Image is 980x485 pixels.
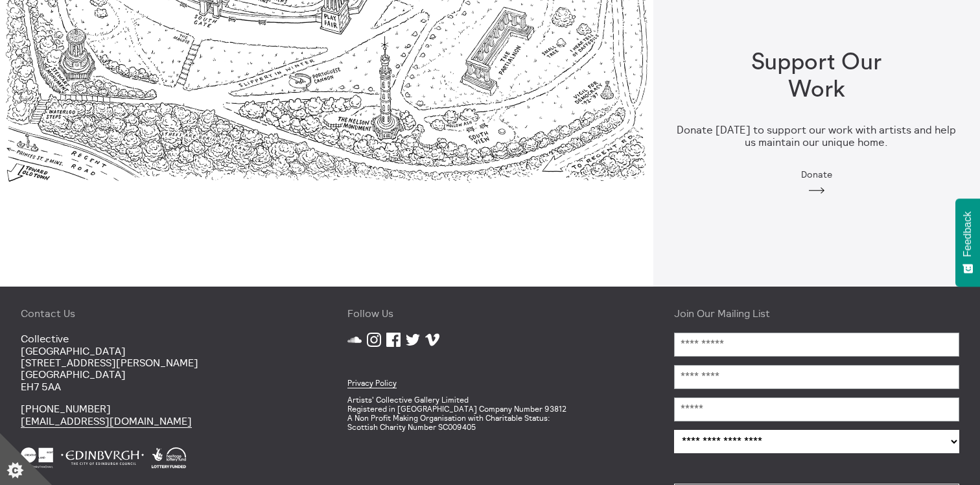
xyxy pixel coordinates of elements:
h3: Donate [DATE] to support our work with artists and help us maintain our unique home. [674,124,959,148]
h1: Support Our Work [734,49,900,103]
h4: Join Our Mailing List [674,307,959,319]
h4: Follow Us [347,307,633,319]
p: Collective [GEOGRAPHIC_DATA] [STREET_ADDRESS][PERSON_NAME] [GEOGRAPHIC_DATA] EH7 5AA [21,333,306,392]
button: Feedback - Show survey [955,198,980,287]
span: Feedback [962,211,974,257]
p: [PHONE_NUMBER] [21,403,306,427]
p: Artists' Collective Gallery Limited Registered in [GEOGRAPHIC_DATA] Company Number 93812 A Non Pr... [347,396,633,431]
a: Privacy Policy [347,378,397,388]
span: Donate [801,169,832,180]
h4: Contact Us [21,307,306,319]
img: Heritage Lottery Fund [152,447,186,468]
img: City Of Edinburgh Council White [61,447,144,468]
a: [EMAIL_ADDRESS][DOMAIN_NAME] [21,414,192,428]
